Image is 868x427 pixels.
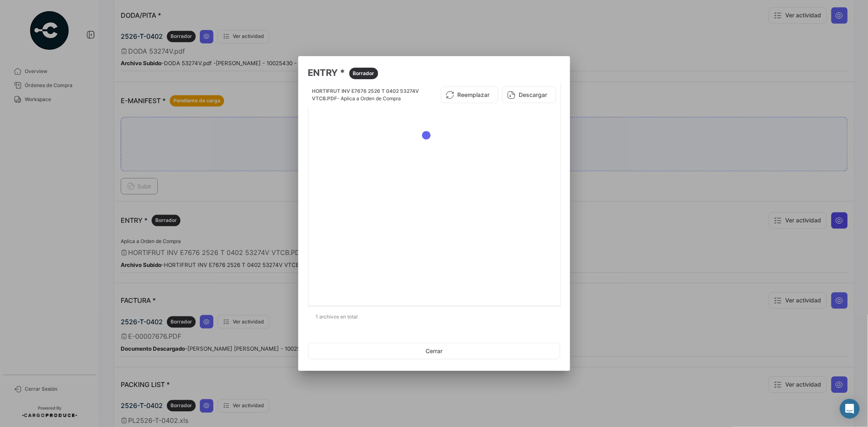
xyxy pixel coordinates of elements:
span: Borrador [353,70,374,77]
button: Descargar [502,87,556,103]
span: - Aplica a Orden de Compra [337,95,401,101]
button: Reemplazar [441,87,498,103]
button: Cerrar [308,343,560,359]
div: Abrir Intercom Messenger [840,399,860,419]
h3: ENTRY * [308,66,560,79]
div: 1 archivos en total [308,307,560,327]
span: HORTIFRUT INV E7676 2526 T 0402 53274V VTCB.PDF [312,88,419,101]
